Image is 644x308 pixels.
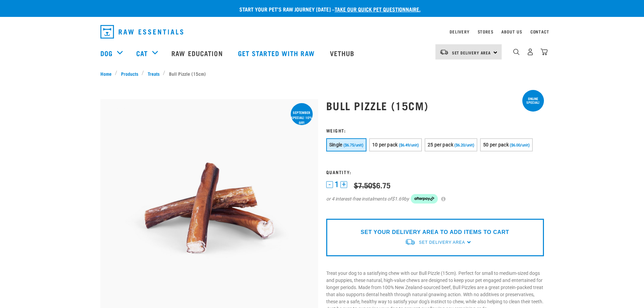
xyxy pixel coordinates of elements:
[361,228,509,236] p: SET YOUR DELIVERY AREA TO ADD ITEMS TO CART
[483,142,509,147] span: 50 per pack
[439,49,449,55] img: van-moving.png
[513,49,520,55] img: home-icon-1@2x.png
[454,143,474,147] span: ($6.20/unit)
[527,48,534,55] img: user.png
[452,51,491,54] span: Set Delivery Area
[405,238,415,245] img: van-moving.png
[354,183,372,187] strike: $7.50
[100,25,183,39] img: Raw Essentials Logo
[326,128,544,133] h3: Weight:
[343,143,363,147] span: ($6.75/unit)
[428,142,453,147] span: 25 per pack
[329,142,342,147] span: Single
[165,40,231,67] a: Raw Education
[117,70,142,77] a: Products
[326,169,544,174] h3: Quantity:
[144,70,163,77] a: Treats
[480,138,533,151] button: 50 per pack ($6.00/unit)
[411,194,438,204] img: Afterpay
[326,99,544,112] h1: Bull Pizzle (15cm)
[100,48,113,58] a: Dog
[530,30,549,33] a: Contact
[419,240,465,245] span: Set Delivery Area
[369,138,422,151] button: 10 per pack ($6.49/unit)
[392,195,404,203] span: $1.69
[510,143,530,147] span: ($6.00/unit)
[399,143,419,147] span: ($6.49/unit)
[450,30,469,33] a: Delivery
[372,142,398,147] span: 10 per pack
[335,181,339,188] span: 1
[100,70,544,77] nav: breadcrumbs
[340,181,347,188] button: +
[231,40,323,67] a: Get started with Raw
[354,181,390,189] div: $6.75
[136,48,148,58] a: Cat
[478,30,494,33] a: Stores
[425,138,477,151] button: 25 per pack ($6.20/unit)
[100,70,115,77] a: Home
[323,40,363,67] a: Vethub
[326,138,366,151] button: Single ($6.75/unit)
[501,30,522,33] a: About Us
[541,48,548,55] img: home-icon@2x.png
[95,22,549,41] nav: dropdown navigation
[326,181,333,188] button: -
[326,194,544,204] div: or 4 interest-free instalments of by
[335,7,421,10] a: take our quick pet questionnaire.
